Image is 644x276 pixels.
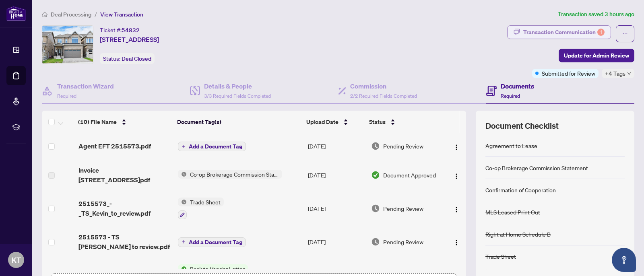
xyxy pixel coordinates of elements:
div: Transaction Communication [523,26,605,39]
button: Status IconCo-op Brokerage Commission Statement [178,170,282,179]
div: Co-op Brokerage Commission Statement [485,163,588,172]
img: IMG-S12353655_1.jpg [42,26,93,64]
span: plus [182,144,186,148]
span: Required [501,93,520,99]
h4: Commission [350,81,417,91]
span: Invoice [STREET_ADDRESS]pdf [78,165,171,185]
span: Agent EFT 2515573.pdf [78,141,151,151]
th: Status [366,111,442,133]
button: Logo [450,140,463,152]
td: [DATE] [305,133,368,159]
span: Pending Review [383,204,423,213]
span: Update for Admin Review [564,49,629,62]
span: Upload Date [306,117,339,126]
span: home [42,12,47,17]
button: Add a Document Tag [178,237,246,247]
img: Document Status [371,237,380,246]
div: MLS Leased Print Out [485,208,540,216]
span: +4 Tags [605,69,625,78]
h4: Documents [501,81,534,91]
article: Transaction saved 3 hours ago [558,10,634,19]
span: Submitted for Review [542,69,595,78]
div: Right at Home Schedule B [485,230,551,239]
div: Confirmation of Cooperation [485,185,556,194]
span: Document Checklist [485,120,559,132]
img: Logo [453,206,460,213]
td: [DATE] [305,191,368,226]
span: down [627,72,631,76]
span: (10) File Name [78,117,117,126]
button: Open asap [612,248,636,272]
th: Upload Date [303,111,366,133]
span: ellipsis [622,31,628,37]
button: Add a Document Tag [178,237,246,247]
button: Add a Document Tag [178,142,246,151]
div: 1 [597,29,605,36]
span: Deal Closed [122,55,151,62]
div: Trade Sheet [485,252,516,261]
img: Logo [453,239,460,246]
img: Document Status [371,142,380,150]
span: Deal Processing [51,11,91,18]
img: Document Status [371,204,380,213]
span: Back to Vendor Letter [187,264,248,273]
h4: Details & People [204,81,271,91]
img: logo [6,6,26,21]
button: Status IconTrade Sheet [178,198,224,219]
span: Pending Review [383,237,423,246]
td: [DATE] [305,159,368,191]
span: Pending Review [383,142,423,150]
button: Add a Document Tag [178,141,246,152]
img: Logo [453,173,460,179]
span: View Transaction [100,11,143,18]
div: Status: [100,53,155,64]
img: Document Status [371,171,380,179]
span: Required [57,93,76,99]
span: 3/3 Required Fields Completed [204,93,271,99]
img: Logo [453,144,460,150]
span: [STREET_ADDRESS] [100,35,159,44]
button: Logo [450,169,463,181]
button: Logo [450,202,463,215]
span: 2/2 Required Fields Completed [350,93,417,99]
span: plus [182,240,186,244]
span: 2515573_-_TS_Kevin_to_review.pdf [78,199,171,218]
span: Document Approved [383,171,436,179]
th: (10) File Name [75,111,173,133]
span: Add a Document Tag [189,239,242,245]
button: Transaction Communication1 [507,25,611,39]
li: / [95,10,97,19]
h4: Transaction Wizard [57,81,114,91]
img: Status Icon [178,198,187,206]
span: Co-op Brokerage Commission Statement [187,170,282,179]
span: Trade Sheet [187,198,224,206]
span: 2515573 - TS [PERSON_NAME] to review.pdf [78,232,171,251]
img: Status Icon [178,264,187,273]
span: 54832 [122,27,140,34]
span: Status [369,117,386,126]
span: Add a Document Tag [189,144,242,149]
div: Ticket #: [100,25,140,35]
span: KT [12,254,21,266]
td: [DATE] [305,226,368,258]
img: Status Icon [178,170,187,179]
div: Agreement to Lease [485,141,537,150]
button: Update for Admin Review [559,49,634,62]
button: Logo [450,235,463,248]
th: Document Tag(s) [174,111,303,133]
